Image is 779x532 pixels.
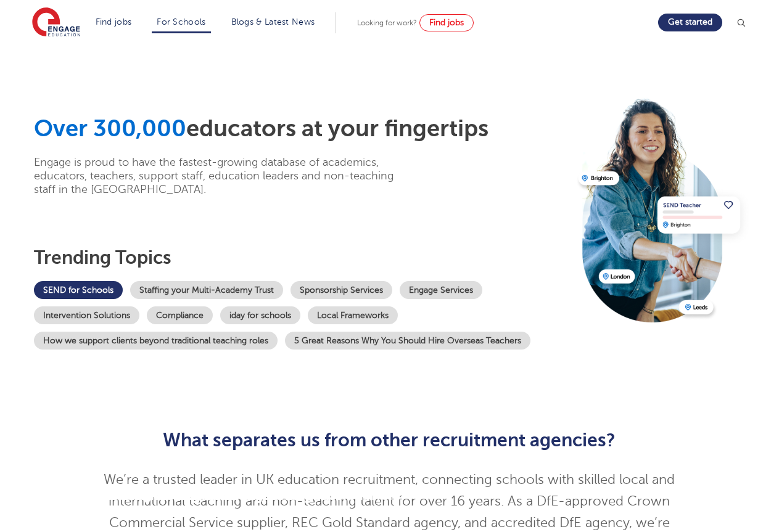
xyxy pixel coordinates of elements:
[419,14,474,31] a: Find jobs
[34,155,413,196] p: Engage is proud to have the fastest-growing database of academics, educators, teachers, support s...
[231,17,315,27] a: Blogs & Latest News
[34,115,569,143] h1: educators at your fingertips
[34,281,123,299] a: SEND for Schools
[147,306,213,324] a: Compliance
[285,332,530,350] a: 5 Great Reasons Why You Should Hire Overseas Teachers
[220,306,300,324] a: iday for schools
[400,281,482,299] a: Engage Services
[34,332,278,350] a: How we support clients beyond traditional teaching roles
[34,115,186,142] span: Over 300,000
[429,18,464,27] span: Find jobs
[291,281,392,299] a: Sponsorship Services
[34,306,139,324] a: Intervention Solutions
[130,281,283,299] a: Staffing your Multi-Academy Trust
[308,306,398,324] a: Local Frameworks
[87,430,692,451] h2: What separates us from other recruitment agencies?
[32,7,80,38] img: Engage Education
[658,14,722,31] a: Get started
[34,247,569,269] h3: Trending topics
[96,17,132,27] a: Find jobs
[357,18,417,27] span: Looking for work?
[157,17,205,27] a: For Schools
